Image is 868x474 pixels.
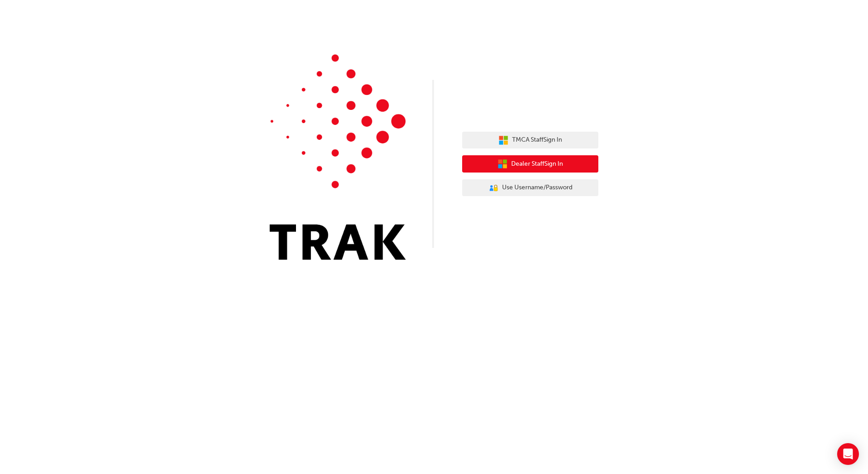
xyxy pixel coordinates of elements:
span: TMCA Staff Sign In [512,135,562,145]
button: Dealer StaffSign In [462,155,598,173]
span: Use Username/Password [502,183,572,193]
button: Use Username/Password [462,179,598,197]
img: Trak [270,54,406,260]
div: Open Intercom Messenger [837,443,859,465]
span: Dealer Staff Sign In [511,159,563,169]
button: TMCA StaffSign In [462,132,598,149]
